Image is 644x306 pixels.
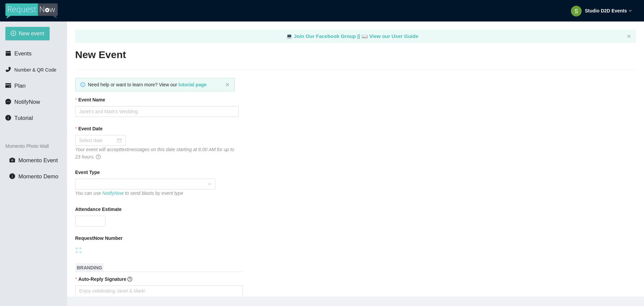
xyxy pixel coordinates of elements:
b: Event Type [75,169,100,176]
span: plus-circle [11,31,16,37]
span: message [5,99,11,104]
b: Attendance Estimate [75,206,121,213]
span: camera [9,157,15,163]
span: Plan [14,83,26,89]
button: close [627,34,631,39]
span: question-circle [127,277,132,281]
span: question-circle [96,155,101,159]
span: info-circle [9,173,15,179]
span: Momento Demo [18,173,58,180]
span: New event [19,29,44,38]
b: Event Date [78,125,102,132]
span: info-circle [80,82,85,87]
a: laptop Join Our Facebook Group || [286,33,362,39]
button: close [225,83,229,87]
a: laptop View our User Guide [362,33,419,39]
span: calendar [5,50,11,56]
span: Tutorial [14,115,33,121]
h2: New Event [75,48,636,62]
div: You can use to send blasts by event type [75,189,215,197]
span: BRANDING [75,263,104,272]
img: RequestNow [5,3,58,19]
span: phone [5,67,11,72]
b: RequestNow Number [75,234,123,242]
a: tutorial page [178,82,207,87]
a: NotifyNow [102,190,124,196]
span: credit-card [5,83,11,88]
span: Need help or want to learn more? View our [88,82,207,87]
span: Number & QR Code [14,67,56,73]
span: Events [14,50,32,57]
span: down [629,9,632,12]
img: ACg8ocLKa0tgOxU5Li9Zgq8-YRJOyMhSXt0MMyt5ZjN8CfE4Gjcdog=s96-c [571,6,582,16]
b: Auto-Reply Signature [78,276,126,282]
strong: Studio D2D Events [585,8,627,13]
span: Momento Event [18,157,58,164]
span: NotifyNow [14,99,40,105]
button: plus-circleNew event [5,27,50,40]
span: close [225,83,229,87]
input: Janet's and Mark's Wedding [75,106,239,117]
i: Your event will accept text messages on this date starting at 6:00 AM for up to 23 hours. [75,147,234,160]
input: Select date [79,137,116,144]
span: laptop [286,33,292,39]
span: info-circle [5,115,11,121]
b: Event Name [78,96,105,103]
span: laptop [362,33,368,39]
